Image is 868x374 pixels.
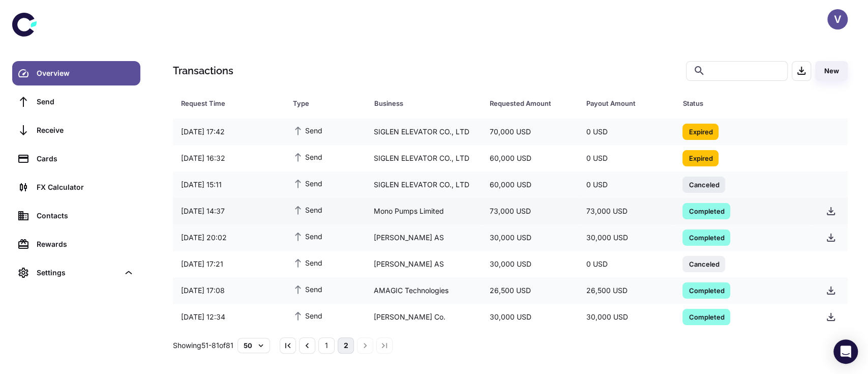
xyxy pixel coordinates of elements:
[682,206,730,216] span: Completed
[293,283,322,295] span: Send
[173,228,285,247] div: [DATE] 20:02
[37,153,134,164] div: Cards
[578,149,675,168] div: 0 USD
[682,153,719,163] span: Expired
[815,61,848,81] button: New
[12,90,140,114] a: Send
[366,96,482,115] div: [PERSON_NAME] ([GEOGRAPHIC_DATA]) PRIVATE LTD
[318,337,335,354] button: Go to page 1
[37,182,134,193] div: FX Calculator
[482,281,578,300] div: 26,500 USD
[173,307,285,327] div: [DATE] 12:34
[366,149,482,168] div: SIGLEN ELEVATOR CO., LTD
[482,122,578,141] div: 70,000 USD
[12,175,140,199] a: FX Calculator
[293,310,322,321] span: Send
[12,232,140,256] a: Rewards
[833,339,858,364] div: Open Intercom Messenger
[173,96,285,115] div: [DATE] 18:42
[338,337,354,354] button: page 2
[682,232,730,242] span: Completed
[293,96,362,110] span: Type
[173,175,285,194] div: [DATE] 15:11
[37,96,134,107] div: Send
[490,96,561,110] div: Requested Amount
[12,204,140,228] a: Contacts
[293,125,322,136] span: Send
[586,96,671,110] span: Payout Amount
[366,254,482,274] div: [PERSON_NAME] AS
[366,175,482,194] div: SIGLEN ELEVATOR CO., LTD
[482,96,578,115] div: 47,466.24 USD
[682,311,730,322] span: Completed
[181,96,281,110] span: Request Time
[173,149,285,168] div: [DATE] 16:32
[37,267,119,278] div: Settings
[173,63,233,78] h1: Transactions
[578,228,675,247] div: 30,000 USD
[578,96,675,115] div: 0 USD
[682,126,719,136] span: Expired
[682,179,725,189] span: Canceled
[578,122,675,141] div: 0 USD
[293,204,322,215] span: Send
[12,118,140,142] a: Receive
[181,96,267,110] div: Request Time
[682,96,792,110] div: Status
[578,202,675,221] div: 73,000 USD
[578,254,675,274] div: 0 USD
[586,96,657,110] div: Payout Amount
[482,254,578,274] div: 30,000 USD
[293,178,322,189] span: Send
[482,175,578,194] div: 60,000 USD
[293,231,322,242] span: Send
[12,61,140,85] a: Overview
[293,257,322,268] span: Send
[293,96,348,110] div: Type
[827,9,848,30] button: V
[482,228,578,247] div: 30,000 USD
[578,281,675,300] div: 26,500 USD
[366,122,482,141] div: SIGLEN ELEVATOR CO., LTD
[366,202,482,221] div: Mono Pumps Limited
[578,175,675,194] div: 0 USD
[482,149,578,168] div: 60,000 USD
[37,125,134,136] div: Receive
[482,202,578,221] div: 73,000 USD
[37,68,134,79] div: Overview
[682,285,730,295] span: Completed
[12,147,140,171] a: Cards
[237,338,270,353] button: 50
[173,281,285,300] div: [DATE] 17:08
[37,239,134,250] div: Rewards
[173,340,233,351] p: Showing 51-81 of 81
[173,202,285,221] div: [DATE] 14:37
[173,122,285,141] div: [DATE] 17:42
[278,337,394,354] nav: pagination navigation
[578,307,675,327] div: 30,000 USD
[293,151,322,162] span: Send
[366,228,482,247] div: [PERSON_NAME] AS
[12,261,140,285] div: Settings
[280,337,296,354] button: Go to first page
[366,281,482,300] div: AMAGIC Technologies
[482,307,578,327] div: 30,000 USD
[173,254,285,274] div: [DATE] 17:21
[682,258,725,269] span: Canceled
[490,96,574,110] span: Requested Amount
[37,210,134,221] div: Contacts
[366,307,482,327] div: [PERSON_NAME] Co.
[682,96,805,110] span: Status
[299,337,315,354] button: Go to previous page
